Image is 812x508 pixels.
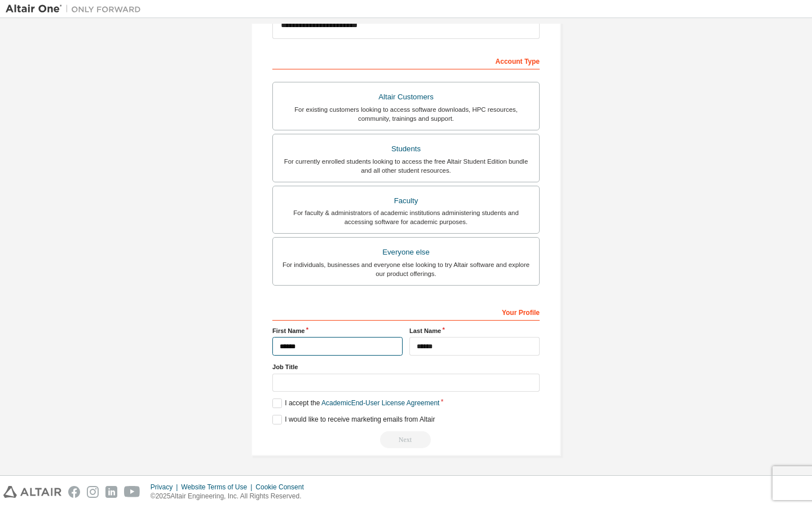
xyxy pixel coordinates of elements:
label: First Name [272,326,403,335]
label: Last Name [409,326,540,335]
div: For existing customers looking to access software downloads, HPC resources, community, trainings ... [280,105,532,123]
img: instagram.svg [87,486,99,498]
div: Everyone else [280,244,532,260]
div: Cookie Consent [255,483,310,492]
div: Faculty [280,193,532,209]
div: Website Terms of Use [181,483,255,492]
img: altair_logo.svg [3,486,61,498]
div: For currently enrolled students looking to access the free Altair Student Edition bundle and all ... [280,157,532,175]
a: Academic End-User License Agreement [321,399,439,407]
div: Altair Customers [280,89,532,105]
label: Job Title [272,362,540,371]
label: I accept the [272,398,439,408]
label: I would like to receive marketing emails from Altair [272,415,435,424]
img: facebook.svg [68,486,80,498]
div: For faculty & administrators of academic institutions administering students and accessing softwa... [280,208,532,226]
p: © 2025 Altair Engineering, Inc. All Rights Reserved. [151,492,311,501]
div: Your Profile [272,303,540,321]
div: Privacy [151,483,181,492]
div: Read and acccept EULA to continue [272,431,540,448]
div: Students [280,141,532,157]
div: For individuals, businesses and everyone else looking to try Altair software and explore our prod... [280,260,532,278]
img: Altair One [6,3,147,15]
div: Account Type [272,51,540,69]
img: linkedin.svg [105,486,117,498]
img: youtube.svg [124,486,140,498]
